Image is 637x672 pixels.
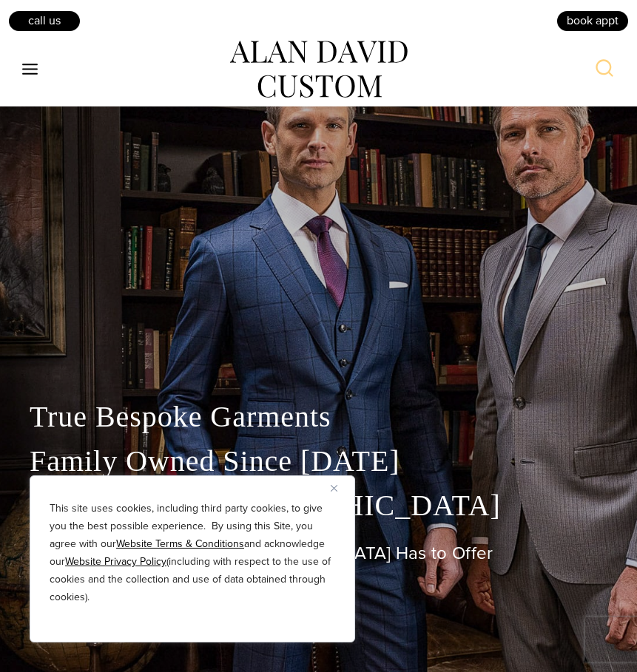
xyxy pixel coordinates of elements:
p: This site uses cookies, including third party cookies, to give you the best possible experience. ... [50,500,335,606]
a: Website Privacy Policy [65,554,166,569]
a: Website Terms & Conditions [116,536,244,551]
img: alan david custom [230,41,408,98]
img: Close [331,485,337,492]
button: View Search Form [587,52,622,87]
p: True Bespoke Garments Family Owned Since [DATE] Made in the [GEOGRAPHIC_DATA] [30,395,607,528]
a: Call Us [7,10,81,32]
button: Open menu [15,56,46,83]
button: Close [331,479,348,497]
a: book appt [556,10,630,32]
